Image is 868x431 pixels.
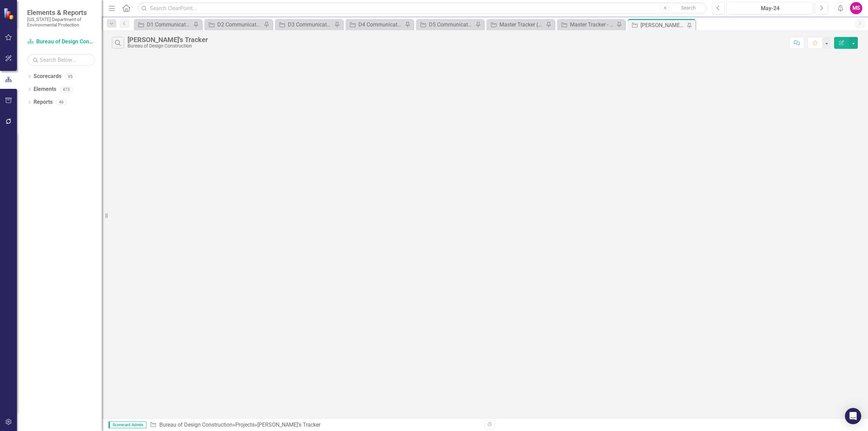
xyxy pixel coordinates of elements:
[147,20,192,29] div: D1 Communications Tracker
[499,20,544,29] div: Master Tracker (External)
[727,2,813,14] button: May-24
[127,43,208,48] div: Bureau of Design Construction
[418,20,474,29] a: D5 Communications Tracker
[288,20,333,29] div: D3 Communications Tracker
[27,17,95,28] small: [US_STATE] Department of Environmental Protection
[358,20,403,29] div: D4 Communications Tracker
[136,20,192,29] a: D1 Communications Tracker
[108,422,146,428] span: Scorecard Admin
[570,20,615,29] div: Master Tracker - Current User
[159,422,233,428] a: Bureau of Design Construction
[845,408,861,424] div: Open Intercom Messenger
[206,20,262,29] a: D2 Communications Tracker
[217,20,262,29] div: D2 Communications Tracker
[429,20,474,29] div: D5 Communications Tracker
[257,422,320,428] div: [PERSON_NAME]'s Tracker
[34,73,61,80] a: Scorecards
[640,21,685,30] div: [PERSON_NAME]'s Tracker
[27,8,95,17] span: Elements & Reports
[850,2,862,14] button: MS
[150,421,480,429] div: » »
[488,20,544,29] a: Master Tracker (External)
[681,5,696,11] span: Search
[60,86,73,92] div: 473
[65,74,76,79] div: 95
[277,20,333,29] a: D3 Communications Tracker
[3,7,15,19] img: ClearPoint Strategy
[559,20,615,29] a: Master Tracker - Current User
[34,98,53,106] a: Reports
[729,4,811,13] div: May-24
[137,2,707,14] input: Search ClearPoint...
[347,20,403,29] a: D4 Communications Tracker
[127,36,208,43] div: [PERSON_NAME]'s Tracker
[27,38,95,46] a: Bureau of Design Construction
[671,3,705,13] button: Search
[34,85,56,93] a: Elements
[56,99,67,105] div: 46
[27,54,95,66] input: Search Below...
[235,422,255,428] a: Projects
